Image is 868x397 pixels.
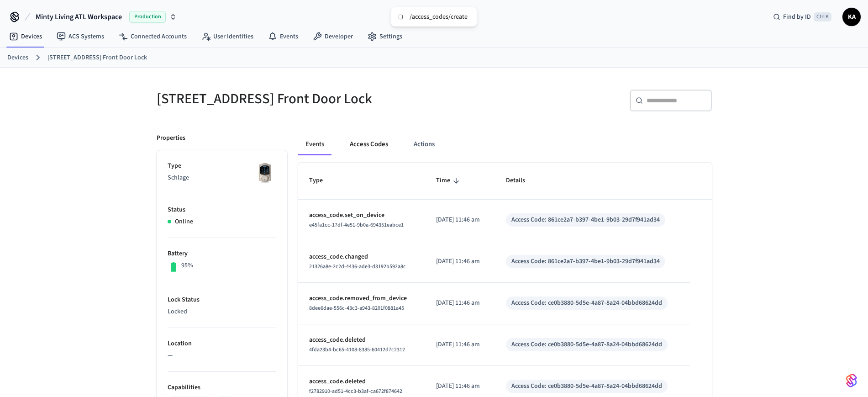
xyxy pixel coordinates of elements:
[360,28,410,45] a: Settings
[36,11,122,22] span: Minty Living ATL Workspace
[309,377,414,386] p: access_code.deleted
[814,12,831,21] span: Ctrl K
[511,257,660,266] div: Access Code: 861ce2a7-b397-4be1-9b03-29d7f941ad34
[511,381,662,391] div: Access Code: ce0b3880-5d5e-4a87-8a24-04bbd68624dd
[181,261,193,270] p: 95%
[261,28,305,45] a: Events
[305,28,360,45] a: Developer
[766,9,839,25] div: Find by IDCtrl K
[506,174,537,188] span: Details
[342,133,395,155] button: Access Codes
[842,8,861,26] button: KA
[309,263,406,270] span: 21326a8e-2c2d-4436-ade3-d3192b592a8c
[309,346,405,354] span: 4fda23b4-bc65-4108-8385-60412d7c2312
[194,28,261,45] a: User Identities
[309,387,402,395] span: f2782910-ad51-4cc3-b3af-ca672f874642
[843,9,860,25] span: KA
[168,205,276,215] p: Status
[436,174,462,188] span: Time
[49,28,111,45] a: ACS Systems
[2,28,49,45] a: Devices
[298,133,712,155] div: ant example
[783,12,811,21] span: Find by ID
[436,340,484,349] p: [DATE] 11:46 am
[157,133,185,143] p: Properties
[511,298,662,308] div: Access Code: ce0b3880-5d5e-4a87-8a24-04bbd68624dd
[406,133,442,155] button: Actions
[168,339,276,349] p: Location
[7,53,28,63] a: Devices
[511,340,662,349] div: Access Code: ce0b3880-5d5e-4a87-8a24-04bbd68624dd
[168,161,276,171] p: Type
[168,173,276,183] p: Schlage
[175,217,193,227] p: Online
[298,133,331,155] button: Events
[511,215,660,225] div: Access Code: 861ce2a7-b397-4be1-9b03-29d7f941ad34
[168,383,276,392] p: Capabilities
[436,257,484,266] p: [DATE] 11:46 am
[309,252,414,262] p: access_code.changed
[168,351,276,360] p: —
[309,304,404,312] span: 8dee6dae-556c-43c3-a943-8201f0881a45
[168,295,276,305] p: Lock Status
[309,211,414,220] p: access_code.set_on_device
[129,11,166,23] span: Production
[168,249,276,259] p: Battery
[309,221,404,229] span: e45fa1cc-17df-4e51-9b0a-694351eabce1
[168,307,276,317] p: Locked
[436,215,484,225] p: [DATE] 11:46 am
[309,335,414,345] p: access_code.deleted
[410,13,468,21] div: /access_codes/create
[846,373,857,388] img: SeamLogoGradient.69752ec5.svg
[436,381,484,391] p: [DATE] 11:46 am
[436,298,484,308] p: [DATE] 11:46 am
[253,161,276,184] img: Schlage Sense Smart Deadbolt with Camelot Trim, Front
[157,90,429,108] h5: [STREET_ADDRESS] Front Door Lock
[47,53,147,63] a: [STREET_ADDRESS] Front Door Lock
[309,294,414,303] p: access_code.removed_from_device
[309,174,335,188] span: Type
[111,28,194,45] a: Connected Accounts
